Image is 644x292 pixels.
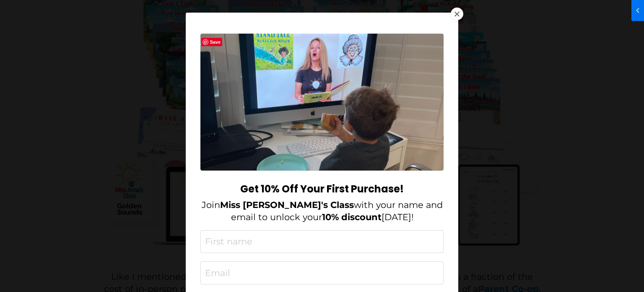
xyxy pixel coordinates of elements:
strong: 10% discount [322,212,382,222]
strong: Get 10% Off Your First Purchase! [240,182,404,196]
span: Save [201,38,222,46]
strong: Miss [PERSON_NAME]'s Class [220,200,354,210]
input: First name [200,230,444,253]
input: Email [200,261,444,284]
span: chevron_left [1,5,11,16]
p: Join with your name and email to unlock your [DATE]! [200,199,444,224]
